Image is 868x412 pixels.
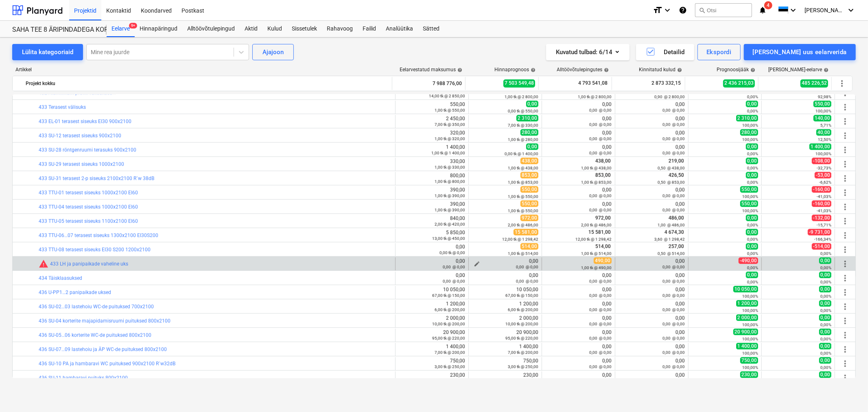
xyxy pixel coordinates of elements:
span: Rohkem tegevusi [840,273,850,283]
span: edit [474,261,480,267]
a: 433 TTU-08 terasest siseuks EI30 S200 1200x2100 [39,247,151,252]
span: help [602,68,609,72]
div: 0,00 [545,144,612,156]
span: 853,00 [520,172,538,178]
span: 550,00 [520,200,538,207]
small: 2,00 tk @ 486,00 [508,223,538,227]
a: 436 SU-04 korterite majapidamisruumi puituksed 800x2100 [39,318,171,324]
small: 0,00 @ 0,00 [589,279,612,283]
small: 1,00 tk @ 390,00 [435,208,465,212]
small: 7,00 tk @ 350,00 [435,122,465,127]
span: -108,00 [812,158,831,164]
span: 485 226,52 [800,79,828,87]
small: 0,00% [747,223,758,227]
small: 0,00 @ 0,00 [443,265,465,269]
span: 0,00 [819,314,831,321]
span: 0,00 [819,300,831,307]
div: 0,00 [545,187,612,198]
a: Eelarve9+ [107,21,135,37]
span: 550,00 [813,101,831,107]
div: 0,00 [545,272,612,284]
span: 426,50 [668,172,685,178]
span: 514,00 [520,243,538,250]
a: 436 U-PP1…2 panipaikade uksed [39,289,111,295]
small: 0,50 @ 438,00 [658,166,685,170]
small: 92,98% [818,94,831,99]
small: 100,00% [742,137,758,142]
span: 0,00 [819,257,831,264]
span: Rohkem tegevusi [840,316,850,326]
div: Artikkel [12,67,393,72]
small: 0,00% [747,180,758,184]
small: 0,00% [747,109,758,113]
small: 67,00 tk @ 150,00 [432,293,465,298]
span: 257,00 [668,243,685,249]
span: Rohkem tegevusi [840,245,850,254]
div: 0,00 [619,187,685,198]
div: 1 400,00 [399,144,465,156]
small: 100,00% [816,109,831,113]
small: 100,00% [742,308,758,313]
div: 0,00 [619,301,685,312]
div: 550,00 [399,101,465,113]
a: Sätted [418,21,444,37]
button: Detailid [636,44,694,60]
small: 1,00 tk @ 438,00 [581,166,612,170]
span: 4 [764,1,772,9]
div: Ajajoon [262,47,284,57]
span: 486,00 [668,215,685,221]
div: Eelarve [107,21,135,37]
small: 0,00 @ 0,00 [662,307,685,312]
small: 100,00% [742,123,758,127]
div: 390,00 [399,201,465,213]
div: 5 850,00 [399,230,465,241]
span: Rohkem tegevusi [840,202,850,212]
small: 0,50 @ 853,00 [658,180,685,184]
a: 433 SU-28 röntgenruumi terasuks 900x2100 [39,147,136,153]
a: 433 SU-31 terasest 2-p siseuks 2100x2100 R´w 38dB [39,175,154,181]
span: 4 793 541,08 [577,80,608,87]
div: Aktid [240,21,262,37]
small: 0,50 @ 514,00 [658,251,685,256]
span: 0,00 [746,272,758,278]
small: 6,00 tk @ 200,00 [435,307,465,312]
small: 1,00 tk @ 320,00 [435,136,465,141]
small: 12,50% [818,137,831,142]
a: Kulud [262,21,287,37]
iframe: Chat Widget [827,373,868,412]
span: 2 436 215,03 [723,79,755,87]
span: 1 400,00 [809,143,831,150]
span: -514,00 [812,243,831,250]
div: Eelarvestatud maksumus [400,67,462,72]
small: 0,00 @ 0,00 [589,151,612,155]
span: help [529,68,536,72]
div: Alltöövõtulepingud [182,21,240,37]
span: 0,00 [746,229,758,235]
small: 0,00 tk @ 0,00 [439,250,465,255]
small: 0,00% [820,280,831,284]
span: 219,00 [668,158,685,164]
small: 0,00 @ 0,00 [589,136,612,141]
div: 0,00 [545,130,612,141]
div: 1 200,00 [399,301,465,312]
span: 15 581,00 [588,229,612,235]
div: Hinnapäringud [135,21,182,37]
small: 1,00 tk @ 490,00 [581,265,612,270]
small: -166,34% [814,237,831,241]
span: Rohkem tegevusi [840,359,850,368]
span: 140,00 [813,115,831,121]
span: Rohkem tegevusi [840,173,850,183]
small: 1,00 tk @ 514,00 [581,251,612,256]
span: Rohkem tegevusi [840,330,850,340]
small: 1,00 tk @ 2 800,00 [578,94,612,99]
span: Rohkem tegevusi [840,287,850,297]
small: 0,00% [747,151,758,156]
div: Sissetulek [287,21,322,37]
small: 0,00% [820,294,831,298]
div: Prognoosijääk [717,67,755,72]
small: 1,00 tk @ 853,00 [581,180,612,184]
span: Rohkem tegevusi [840,116,850,126]
small: 0,00 @ 0,00 [662,151,685,155]
span: 438,00 [595,158,612,164]
span: 0,00 [746,101,758,107]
